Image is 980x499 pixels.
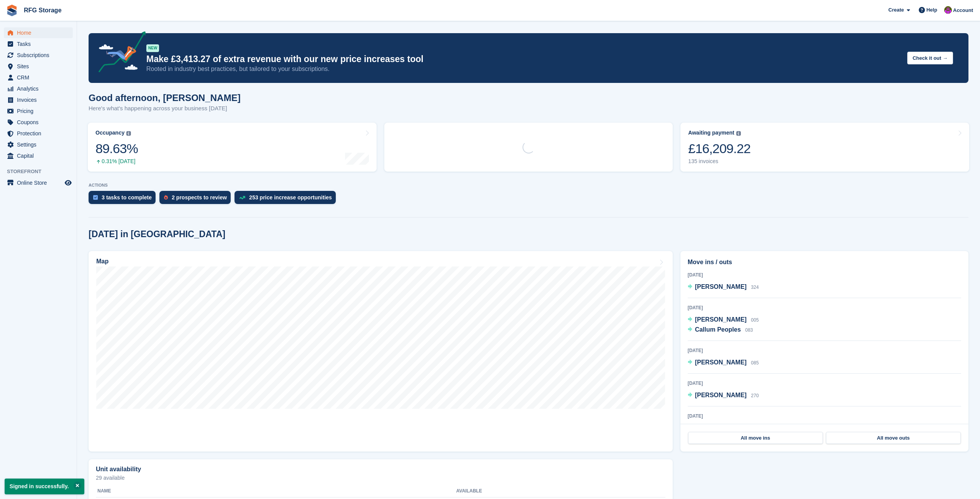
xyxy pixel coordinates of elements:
a: menu [4,94,73,105]
span: CRM [17,72,63,83]
span: [PERSON_NAME] [695,392,747,398]
span: 270 [751,393,759,398]
div: Occupancy [95,130,124,136]
span: Settings [17,139,63,150]
span: Help [926,6,937,14]
div: NEW [146,44,159,52]
a: menu [4,61,73,72]
span: 085 [751,360,759,366]
a: 2 prospects to review [159,191,235,208]
span: Online Store [17,177,63,188]
a: [PERSON_NAME] 270 [688,391,759,401]
a: menu [4,106,73,116]
h2: [DATE] in [GEOGRAPHIC_DATA] [89,229,225,239]
div: 89.63% [95,141,138,157]
span: Callum Peoples [695,326,741,333]
p: Rooted in industry best practices, but tailored to your subscriptions. [146,65,901,73]
span: [PERSON_NAME] [695,316,747,323]
a: Preview store [64,178,73,187]
a: menu [4,39,73,49]
th: Name [96,485,456,497]
div: [DATE] [688,380,961,387]
span: [PERSON_NAME] [695,359,747,366]
span: Protection [17,128,63,139]
span: Capital [17,150,63,161]
a: [PERSON_NAME] 005 [688,315,759,325]
a: [PERSON_NAME] 324 [688,282,759,292]
div: [DATE] [688,413,961,420]
img: icon-info-grey-7440780725fd019a000dd9b08b2336e03edf1995a4989e88bcd33f0948082b44.svg [736,131,741,136]
a: RFG Storage [21,4,65,17]
div: 135 invoices [688,158,750,165]
span: Create [888,6,904,14]
h2: Move ins / outs [688,258,961,267]
img: stora-icon-8386f47178a22dfd0bd8f6a31ec36ba5ce8667c1dd55bd0f319d3a0aa187defe.svg [6,5,18,16]
p: Make £3,413.27 of extra revenue with our new price increases tool [146,54,901,65]
span: Sites [17,61,63,72]
a: Awaiting payment £16,209.22 135 invoices [680,123,969,172]
img: price-adjustments-announcement-icon-8257ccfd72463d97f412b2fc003d46551f7dbcb40ab6d574587a9cd5c0d94... [92,31,146,75]
div: 3 tasks to complete [102,194,152,201]
h2: Map [96,258,109,265]
a: menu [4,50,73,61]
span: Coupons [17,117,63,128]
p: Here's what's happening across your business [DATE] [89,104,241,113]
div: [DATE] [688,271,961,278]
div: [DATE] [688,347,961,354]
a: Occupancy 89.63% 0.31% [DATE] [88,123,377,172]
h1: Good afternoon, [PERSON_NAME] [89,93,241,103]
img: icon-info-grey-7440780725fd019a000dd9b08b2336e03edf1995a4989e88bcd33f0948082b44.svg [126,131,131,136]
a: 253 price increase opportunities [235,191,340,208]
div: [DATE] [688,304,961,311]
a: menu [4,128,73,139]
a: 3 tasks to complete [89,191,159,208]
p: Signed in successfully. [5,479,84,494]
span: Subscriptions [17,50,63,61]
span: Home [17,27,63,38]
a: [PERSON_NAME] 085 [688,358,759,368]
a: All move outs [826,432,961,444]
div: 253 price increase opportunities [249,194,332,201]
p: 29 available [96,475,665,480]
div: £16,209.22 [688,141,750,157]
a: menu [4,27,73,38]
a: Callum Peoples 083 [688,325,753,335]
span: 005 [751,317,759,323]
h2: Unit availability [96,466,141,473]
img: task-75834270c22a3079a89374b754ae025e5fb1db73e45f91037f5363f120a921f8.svg [93,195,98,200]
span: [PERSON_NAME] [695,283,747,290]
th: Available [456,485,585,497]
span: 083 [745,327,753,333]
span: Storefront [7,168,77,175]
img: price_increase_opportunities-93ffe204e8149a01c8c9dc8f82e8f89637d9d84a8eef4429ea346261dce0b2c0.svg [239,196,245,199]
div: 0.31% [DATE] [95,158,138,165]
a: Map [89,251,673,452]
span: Pricing [17,106,63,116]
a: menu [4,139,73,150]
div: Awaiting payment [688,130,734,136]
img: Laura Lawson [944,6,952,14]
button: Check it out → [907,52,953,64]
span: Account [953,7,973,14]
a: menu [4,72,73,83]
span: Analytics [17,83,63,94]
div: 2 prospects to review [172,194,227,201]
a: All move ins [688,432,823,444]
img: prospect-51fa495bee0391a8d652442698ab0144808aea92771e9ea1ae160a38d050c398.svg [164,195,168,200]
p: ACTIONS [89,183,968,188]
a: menu [4,117,73,128]
a: menu [4,150,73,161]
a: menu [4,83,73,94]
span: Tasks [17,39,63,49]
span: Invoices [17,94,63,105]
span: 324 [751,285,759,290]
a: menu [4,177,73,188]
